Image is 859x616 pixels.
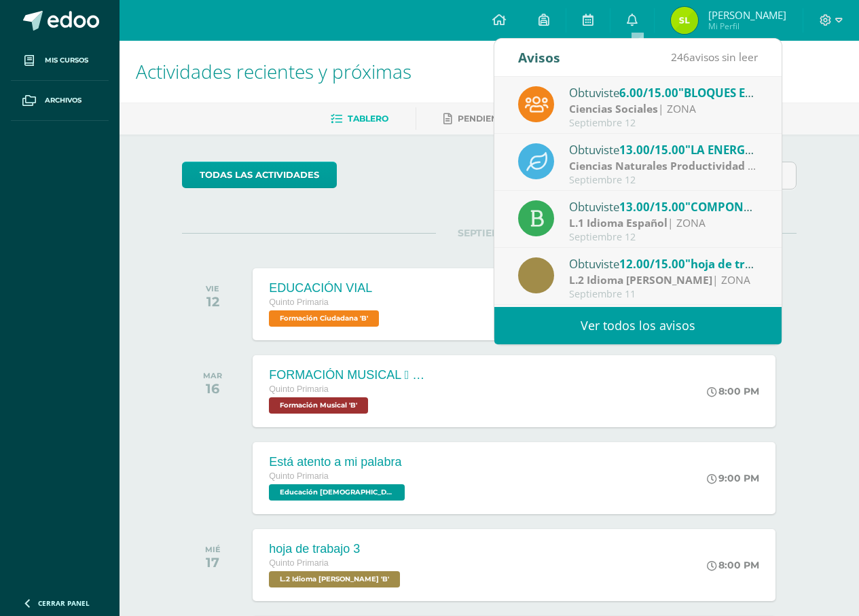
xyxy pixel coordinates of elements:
div: Septiembre 12 [569,232,758,243]
span: Formación Musical 'B' [269,397,368,414]
span: Quinto Primaria [269,558,329,568]
div: Obtuviste en [569,141,758,158]
span: Actividades recientes y próximas [136,58,412,84]
div: FORMACIÓN MUSICAL  SILENCIOS MUSICALES [269,368,432,382]
span: Mis cursos [45,55,88,66]
span: Archivos [45,95,81,106]
div: Avisos [518,39,560,76]
div: hoja de trabajo 3 [269,542,403,556]
a: Ver todos los avisos [494,307,782,344]
div: 17 [205,554,221,570]
span: Quinto Primaria [269,471,329,481]
div: 16 [203,380,222,397]
span: 246 [671,50,689,65]
strong: L.2 Idioma [PERSON_NAME] [569,272,712,287]
span: avisos sin leer [671,50,758,65]
span: 12.00/15.00 [619,256,685,272]
div: MAR [203,371,222,380]
div: | ZONA [569,101,758,117]
div: 9:00 PM [707,472,759,484]
div: Está atento a mi palabra [269,455,408,469]
span: [PERSON_NAME] [708,8,786,22]
div: Septiembre 12 [569,117,758,129]
span: "BLOQUES ECONÓMICOS" [678,85,822,101]
span: 13.00/15.00 [619,142,685,158]
img: 33177dedb9c015e9fb844d0f067e2225.png [671,7,698,34]
a: todas las Actividades [182,162,337,188]
div: 8:00 PM [707,385,759,397]
span: 13.00/15.00 [619,199,685,215]
div: Septiembre 11 [569,289,758,300]
div: Obtuviste en [569,255,758,272]
a: Pendientes de entrega [443,108,574,130]
div: VIE [206,284,219,293]
strong: Ciencias Naturales Productividad y Desarrollo [569,158,812,173]
span: Quinto Primaria [269,384,329,394]
span: Formación Ciudadana 'B' [269,310,379,327]
div: Septiembre 12 [569,175,758,186]
div: 8:00 PM [707,559,759,571]
a: Tablero [331,108,388,130]
div: Obtuviste en [569,84,758,101]
span: Tablero [348,113,388,124]
a: Mis cursos [11,41,109,81]
div: 12 [206,293,219,310]
span: Mi Perfil [708,20,786,32]
div: | ZONA [569,215,758,231]
span: Cerrar panel [38,598,90,608]
span: Pendientes de entrega [458,113,574,124]
strong: L.1 Idioma Español [569,215,668,230]
div: | ZONA [569,272,758,288]
span: SEPTIEMBRE [436,227,543,239]
div: MIÉ [205,545,221,554]
span: L.2 Idioma Maya Kaqchikel 'B' [269,571,400,587]
span: Quinto Primaria [269,297,329,307]
span: 6.00/15.00 [619,85,678,101]
span: "hoja de trabajo 2" [685,256,791,272]
div: | ZONA [569,158,758,174]
strong: Ciencias Sociales [569,101,658,116]
div: EDUCACIÓN VIAL [269,281,382,295]
div: Obtuviste en [569,198,758,215]
a: Archivos [11,81,109,121]
span: Educación Cristiana 'B' [269,484,405,501]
